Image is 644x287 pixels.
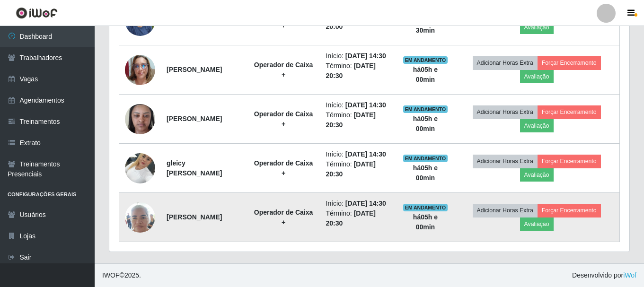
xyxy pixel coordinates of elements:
span: EM ANDAMENTO [403,56,448,64]
strong: há 05 h e 00 min [413,164,438,182]
span: EM ANDAMENTO [403,204,448,211]
strong: [PERSON_NAME] [167,213,222,221]
time: [DATE] 14:30 [345,52,386,60]
span: EM ANDAMENTO [403,155,448,162]
span: IWOF [102,271,120,279]
time: [DATE] 14:30 [345,101,386,109]
button: Avaliação [520,168,554,182]
button: Avaliação [520,70,554,83]
li: Início: [326,149,391,159]
span: EM ANDAMENTO [403,105,448,113]
li: Término: [326,159,391,179]
strong: há 05 h e 00 min [413,213,438,231]
strong: Operador de Caixa + [254,159,313,177]
strong: [PERSON_NAME] [167,66,222,73]
button: Forçar Encerramento [538,204,601,217]
button: Avaliação [520,217,554,231]
li: Término: [326,61,391,81]
strong: há 05 h e 00 min [413,66,438,83]
button: Forçar Encerramento [538,105,601,119]
button: Avaliação [520,21,554,34]
span: © 2025 . [102,270,141,280]
strong: Operador de Caixa + [254,61,313,78]
img: 1734315233466.jpeg [125,55,155,85]
strong: [PERSON_NAME] [167,115,222,122]
a: iWof [623,271,636,279]
img: 1736796618273.jpeg [125,197,155,237]
button: Adicionar Horas Extra [473,105,538,119]
strong: Operador de Caixa + [254,12,313,29]
img: CoreUI Logo [16,7,58,19]
time: [DATE] 14:30 [345,200,386,207]
strong: Operador de Caixa + [254,209,313,226]
button: Forçar Encerramento [538,155,601,168]
time: [DATE] 14:30 [345,150,386,158]
strong: há 05 h e 00 min [413,115,438,132]
button: Forçar Encerramento [538,56,601,70]
strong: Operador de Caixa + [254,110,313,128]
button: Adicionar Horas Extra [473,56,538,70]
strong: gleicy [PERSON_NAME] [167,159,222,177]
button: Adicionar Horas Extra [473,204,538,217]
button: Avaliação [520,119,554,132]
span: Desenvolvido por [572,270,636,280]
img: 1734430327738.jpeg [125,99,155,139]
button: Adicionar Horas Extra [473,155,538,168]
li: Início: [326,100,391,110]
li: Término: [326,209,391,228]
img: 1752705745572.jpeg [125,148,155,188]
li: Início: [326,51,391,61]
li: Início: [326,199,391,209]
li: Término: [326,110,391,130]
